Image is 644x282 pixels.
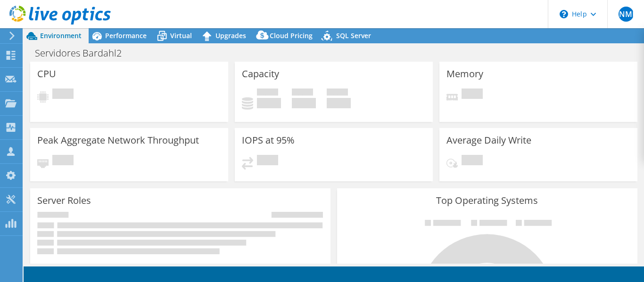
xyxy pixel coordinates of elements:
[257,155,278,168] span: Pending
[327,98,351,108] h4: 0 GiB
[52,89,74,101] span: Pending
[462,89,483,101] span: Pending
[619,7,634,22] span: ENMR
[257,89,278,98] span: Used
[327,89,348,98] span: Total
[37,195,91,206] h3: Server Roles
[257,98,281,108] h4: 0 GiB
[446,135,531,145] h3: Average Daily Write
[52,155,74,168] span: Pending
[105,31,147,40] span: Performance
[31,48,136,58] h1: Servidores Bardahl2
[37,135,199,145] h3: Peak Aggregate Network Throughput
[292,98,316,108] h4: 0 GiB
[462,155,483,168] span: Pending
[215,31,246,40] span: Upgrades
[560,10,568,18] svg: \n
[344,195,630,206] h3: Top Operating Systems
[446,69,483,79] h3: Memory
[242,135,295,145] h3: IOPS at 95%
[170,31,192,40] span: Virtual
[292,89,313,98] span: Free
[40,31,82,40] span: Environment
[270,31,313,40] span: Cloud Pricing
[37,69,56,79] h3: CPU
[336,31,371,40] span: SQL Server
[242,69,279,79] h3: Capacity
